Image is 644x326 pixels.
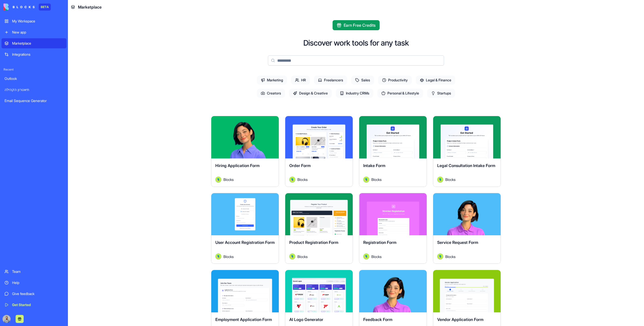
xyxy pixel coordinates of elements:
img: Avatar [289,177,295,183]
span: Personal & Lifestyle [377,89,423,98]
a: Legal Consultation Intake FormAvatarBlocks [433,116,501,187]
a: Email Sequence Generator [2,96,66,106]
div: Integrations [12,52,63,57]
div: BETA [39,4,51,11]
a: Marketplace [2,38,66,48]
div: Service Request Form [437,239,497,253]
h2: Discover work tools for any task [303,38,409,47]
div: Team [12,269,63,274]
a: Registration FormAvatarBlocks [359,193,427,264]
span: Order Form [289,163,311,168]
span: Feedback Form [363,317,392,322]
a: BETA [4,4,51,11]
div: תיאטרון הקהילה [5,87,63,92]
a: Get Started [2,300,66,310]
div: Registration Form [363,239,423,253]
span: Blocks [371,254,382,259]
div: My Workspace [12,19,63,24]
span: Employment Application Form [215,317,272,322]
span: Marketing [257,76,287,85]
a: Integrations [2,49,66,59]
a: Team [2,267,66,277]
span: Blocks [371,177,382,182]
a: New app [2,27,66,37]
div: Help [12,280,63,285]
span: Startups [427,89,455,98]
span: User Account Registration Form [215,240,275,245]
div: Email Sequence Generator [5,98,63,103]
a: Help [2,278,66,288]
span: Legal Consultation Intake Form [437,163,495,168]
img: Avatar [363,177,369,183]
div: Get Started [12,302,63,307]
a: Product Registration FormAvatarBlocks [285,193,353,264]
span: Sales [351,76,374,85]
div: User Account Registration Form [215,239,275,253]
span: AI Logo Generator [289,317,323,322]
img: Avatar [363,253,369,259]
span: Productivity [378,76,412,85]
span: Legal & Finance [416,76,455,85]
div: Product Registration Form [289,239,349,253]
span: Blocks [297,177,308,182]
img: Avatar [289,253,295,259]
div: New app [12,30,63,35]
span: Industry CRMs [336,89,373,98]
div: Outlook [5,76,63,81]
span: Blocks [297,254,308,259]
span: Product Registration Form [289,240,338,245]
span: Intake Form [363,163,385,168]
span: Earn Free Credits [344,22,376,28]
a: Outlook [2,74,66,84]
img: Avatar [437,253,443,259]
span: Blocks [445,254,456,259]
div: Hiring Application Form [215,162,275,177]
span: Registration Form [363,240,396,245]
a: Service Request FormAvatarBlocks [433,193,501,264]
a: My Workspace [2,16,66,26]
a: Hiring Application FormAvatarBlocks [211,116,279,187]
span: Marketplace [78,4,102,10]
div: Intake Form [363,162,423,177]
span: Blocks [223,254,234,259]
a: Give feedback [2,289,66,299]
img: Avatar [215,177,221,183]
div: Marketplace [12,41,63,46]
span: HR [291,76,310,85]
a: Intake FormAvatarBlocks [359,116,427,187]
div: Legal Consultation Intake Form [437,162,497,177]
img: logo [4,4,35,11]
span: Freelancers [314,76,347,85]
div: Order Form [289,162,349,177]
a: תיאטרון הקהילה [2,85,66,95]
a: Order FormAvatarBlocks [285,116,353,187]
button: Earn Free Credits [333,20,380,30]
span: Creators [257,89,285,98]
img: image_123650291_bsq8ao.jpg [3,315,11,323]
a: User Account Registration FormAvatarBlocks [211,193,279,264]
img: Avatar [437,177,443,183]
img: Avatar [215,253,221,259]
span: Design & Creative [289,89,332,98]
span: Recent [2,68,66,72]
span: Service Request Form [437,240,478,245]
span: Blocks [223,177,234,182]
span: Hiring Application Form [215,163,260,168]
div: Give feedback [12,291,63,296]
span: Vendor Application Form [437,317,484,322]
span: Blocks [445,177,456,182]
